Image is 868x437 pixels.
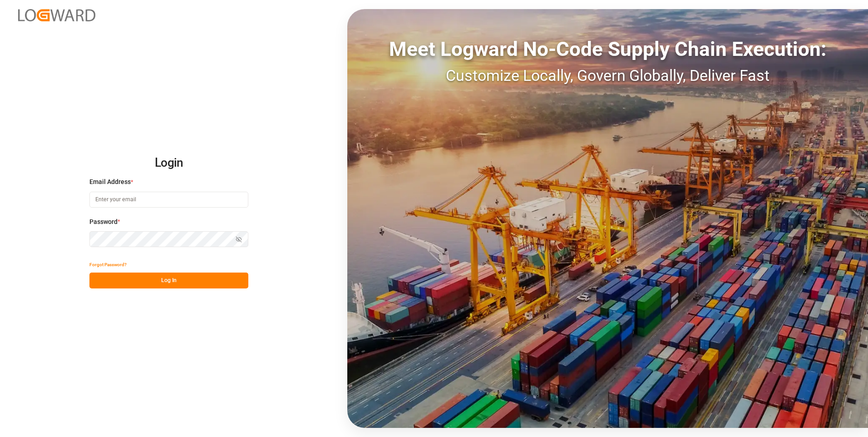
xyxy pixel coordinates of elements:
[89,217,118,227] span: Password
[89,257,127,273] button: Forgot Password?
[347,64,868,87] div: Customize Locally, Govern Globally, Deliver Fast
[347,34,868,64] div: Meet Logward No-Code Supply Chain Execution:
[18,9,95,21] img: Logward_new_orange.png
[89,177,131,187] span: Email Address
[89,149,248,178] h2: Login
[89,192,248,208] input: Enter your email
[89,273,248,288] button: Log In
